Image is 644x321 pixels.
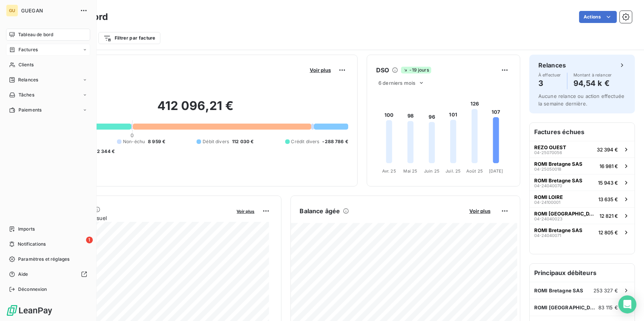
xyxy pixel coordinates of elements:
span: -288 786 € [323,138,349,145]
span: Chiffre d'affaires mensuel [43,214,232,222]
span: 04-24040070 [534,183,562,188]
span: Imports [18,226,35,232]
span: Voir plus [469,208,490,214]
button: ROMI Bretagne SAS04-2404007015 943 € [530,174,635,191]
tspan: Août 25 [466,168,483,174]
span: 04-24100001 [534,200,560,205]
span: 112 030 € [232,138,254,145]
span: Paiements [18,107,41,113]
span: Non-échu [123,138,145,145]
span: 8 959 € [148,138,165,145]
span: 12 805 € [598,229,618,235]
span: Paramètres et réglages [18,256,69,263]
span: 6 derniers mois [378,80,415,86]
span: Notifications [18,241,46,248]
span: -19 jours [401,67,431,73]
span: ROMI [GEOGRAPHIC_DATA] [534,304,598,310]
span: 15 943 € [598,180,618,186]
h6: DSO [376,66,389,75]
span: Montant à relancer [573,73,612,77]
span: ROMI Bretagne SAS [534,227,583,233]
tspan: [DATE] [489,168,503,174]
button: ROMI LOIRE04-2410000113 635 € [530,191,635,207]
span: ROMI Bretagne SAS [534,177,583,183]
h4: 94,54 k € [573,77,612,89]
span: À effectuer [538,73,561,77]
span: 1 [86,237,93,243]
span: 253 327 € [593,287,618,293]
span: Voir plus [310,67,331,73]
a: Aide [6,268,90,280]
div: GU [6,5,18,17]
tspan: Avr. 25 [382,168,396,174]
span: ROMI Bretagne SAS [534,287,584,293]
tspan: Mai 25 [404,168,418,174]
span: 04-24040023 [534,217,563,221]
span: Déconnexion [18,286,47,293]
h6: Principaux débiteurs [530,264,635,282]
span: Tableau de bord [18,31,53,38]
span: Débit divers [203,138,229,145]
span: 04-25050018 [534,167,561,171]
button: ROMI Bretagne SAS04-2404007112 805 € [530,224,635,240]
span: ROMI LOIRE [534,194,563,200]
span: Relances [18,76,38,83]
h6: Relances [538,61,566,70]
button: Voir plus [235,208,257,214]
span: Crédit divers [291,138,320,145]
span: -2 344 € [95,148,115,155]
tspan: Juil. 25 [446,168,461,174]
span: 83 115 € [598,304,618,310]
tspan: Juin 25 [424,168,440,174]
button: ROMI [GEOGRAPHIC_DATA]04-2404002312 821 € [530,207,635,224]
button: Voir plus [307,67,333,73]
h6: Balance âgée [300,206,340,216]
span: ROMI [GEOGRAPHIC_DATA] [534,211,596,217]
button: REZO OUEST04-2507005632 394 € [530,141,635,157]
span: ROMI Bretagne SAS [534,161,583,167]
span: Aucune relance ou action effectuée la semaine dernière. [538,93,624,107]
div: Open Intercom Messenger [618,295,636,313]
button: ROMI Bretagne SAS04-2505001816 981 € [530,157,635,174]
span: Voir plus [237,209,255,214]
span: 12 821 € [599,213,618,219]
span: 04-25070056 [534,150,562,155]
button: Voir plus [467,208,493,214]
span: Factures [18,46,38,53]
span: Aide [18,271,28,278]
button: Filtrer par facture [98,32,160,44]
img: Logo LeanPay [6,304,53,316]
h6: Factures échues [530,123,635,141]
span: Clients [18,61,34,68]
span: 16 981 € [599,163,618,169]
span: 13 635 € [598,196,618,202]
span: REZO OUEST [534,144,566,150]
h2: 412 096,21 € [43,98,348,121]
button: Actions [579,11,617,23]
span: 0 [131,132,134,138]
span: GUEGAN [21,8,75,14]
h4: 3 [538,77,561,89]
span: 04-24040071 [534,233,561,238]
span: 32 394 € [597,147,618,153]
span: Tâches [18,92,34,98]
